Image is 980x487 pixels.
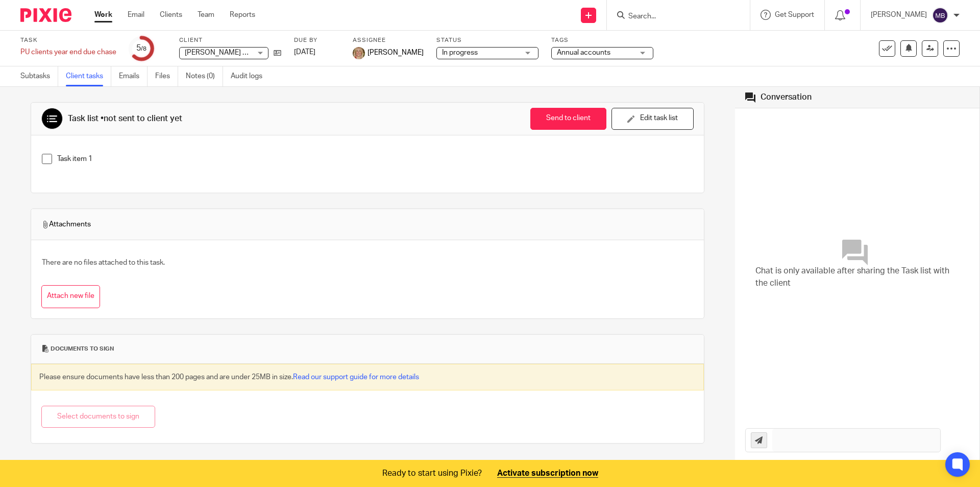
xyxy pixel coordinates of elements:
span: There are no files attached to this task. [42,259,165,266]
p: [PERSON_NAME] [871,10,927,20]
button: Send to client [530,108,606,130]
span: [PERSON_NAME] Limited [185,49,266,56]
p: Task item 1 [57,154,693,164]
small: /8 [141,46,146,52]
div: Conversation [761,92,812,103]
img: JW%20photo.JPG [353,47,365,59]
span: not sent to client yet [104,114,182,123]
span: Annual accounts [557,49,610,56]
span: Chat is only available after sharing the Task list with the client [755,265,959,289]
span: Attachments [41,219,91,229]
span: [PERSON_NAME] [367,48,424,58]
label: Tags [551,36,653,44]
a: Email [128,10,144,20]
div: PU clients year end due chase [20,47,116,57]
img: svg%3E [932,7,948,24]
div: Please ensure documents have less than 200 pages and are under 25MB in size. [31,364,704,390]
a: Notes (0) [186,66,223,86]
a: Files [155,66,178,86]
label: Status [436,36,538,44]
img: Pixie [20,8,71,22]
a: Clients [160,10,182,20]
a: Client tasks [66,66,111,86]
label: Task [20,36,116,44]
label: Assignee [353,36,424,44]
input: Search [627,12,719,21]
div: Task list • [68,113,182,124]
a: Subtasks [20,66,58,86]
a: Audit logs [231,66,270,86]
div: 5 [136,42,146,54]
a: Emails [119,66,148,86]
a: Work [94,10,112,20]
button: Select documents to sign [41,406,155,428]
span: Documents to sign [51,345,114,353]
a: Team [198,10,214,20]
a: Reports [230,10,255,20]
button: Edit task list [611,108,694,130]
a: Read our support guide for more details [293,374,419,381]
span: [DATE] [294,49,315,56]
label: Client [179,36,281,44]
button: Attach new file [41,285,100,308]
label: Due by [294,36,340,44]
span: Get Support [775,11,814,18]
span: In progress [442,49,478,56]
